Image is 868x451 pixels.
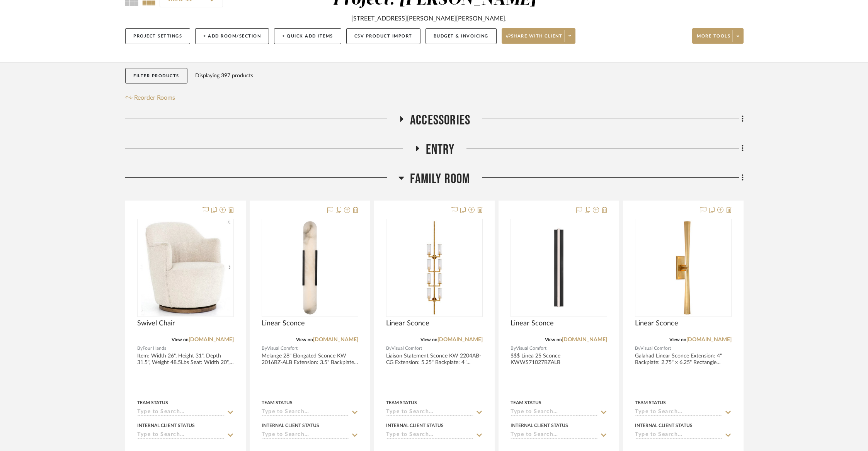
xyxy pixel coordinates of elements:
button: + Quick Add Items [274,28,341,44]
a: [DOMAIN_NAME] [437,337,483,342]
span: By [137,345,143,352]
input: Type to Search… [262,432,349,439]
button: Reorder Rooms [125,93,175,102]
input: Type to Search… [511,432,598,439]
a: [DOMAIN_NAME] [562,337,607,342]
div: Internal Client Status [386,422,444,429]
span: View on [172,337,189,342]
a: [DOMAIN_NAME] [189,337,234,342]
button: CSV Product Import [346,28,420,44]
span: Reorder Rooms [134,93,175,102]
button: Share with client [502,28,576,44]
button: Budget & Invoicing [425,28,497,44]
div: Team Status [635,399,666,406]
span: Accessories [410,112,470,129]
span: View on [296,337,313,342]
button: Project Settings [125,28,190,44]
span: By [386,345,391,352]
input: Type to Search… [386,432,473,439]
span: View on [420,337,437,342]
span: Visual Comfort [640,345,671,352]
span: Visual Comfort [391,345,422,352]
span: Entry [426,141,455,158]
span: By [635,345,640,352]
span: Linear Sconce [262,319,305,328]
div: Team Status [511,399,541,406]
a: [DOMAIN_NAME] [686,337,732,342]
span: Four Hands [143,345,166,352]
input: Type to Search… [137,432,225,439]
span: By [262,345,267,352]
span: Linear Sconce [386,319,429,328]
input: Type to Search… [635,409,722,416]
input: Type to Search… [511,409,598,416]
input: Type to Search… [386,409,473,416]
span: Linear Sconce [635,319,678,328]
span: Linear Sconce [511,319,554,328]
div: Displaying 397 products [195,68,253,83]
img: Linear Sconce [511,220,606,315]
button: Filter Products [125,68,187,84]
div: Internal Client Status [262,422,319,429]
img: Linear Sconce [262,220,357,315]
span: Share with client [506,33,563,45]
div: [STREET_ADDRESS][PERSON_NAME][PERSON_NAME]. [351,14,507,23]
span: Visual Comfort [516,345,546,352]
span: More tools [697,33,730,45]
div: Internal Client Status [137,422,195,429]
input: Type to Search… [262,409,349,416]
img: Swivel Chair [141,220,231,316]
div: Internal Client Status [635,422,693,429]
span: View on [669,337,686,342]
div: Team Status [137,399,168,406]
input: Type to Search… [137,409,225,416]
span: Visual Comfort [267,345,298,352]
span: Family Room [410,171,470,187]
img: Linear Sconce [387,220,482,315]
a: [DOMAIN_NAME] [313,337,358,342]
input: Type to Search… [635,432,722,439]
div: Team Status [262,399,293,406]
span: Swivel Chair [137,319,175,328]
div: Team Status [386,399,417,406]
span: View on [545,337,562,342]
span: By [511,345,516,352]
img: Linear Sconce [636,220,731,315]
button: More tools [692,28,744,44]
div: Internal Client Status [511,422,568,429]
button: + Add Room/Section [195,28,269,44]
